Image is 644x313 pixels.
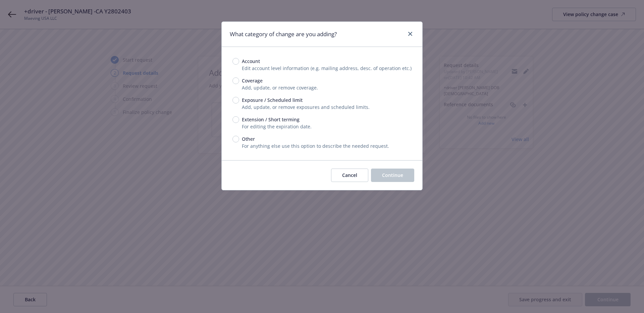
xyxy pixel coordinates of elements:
[232,58,239,65] input: Account
[242,65,412,71] span: Edit account level information (e.g. mailing address, desc. of operation etc.)
[232,77,239,84] input: Coverage
[242,77,263,84] span: Coverage
[232,136,239,142] input: Other
[242,84,318,91] span: Add, update, or remove coverage.
[242,104,370,110] span: Add, update, or remove exposures and scheduled limits.
[242,116,300,123] span: Extension / Short terming
[230,30,337,39] h1: What category of change are you adding?
[242,97,303,104] span: Exposure / Scheduled limit
[242,58,260,65] span: Account
[242,143,389,149] span: For anything else use this option to describe the needed request.
[342,172,357,178] span: Cancel
[232,116,239,123] input: Extension / Short terming
[382,172,403,178] span: Continue
[406,30,414,38] a: close
[242,135,255,142] span: Other
[371,169,414,182] button: Continue
[232,97,239,104] input: Exposure / Scheduled limit
[331,169,368,182] button: Cancel
[242,123,312,130] span: For editing the expiration date.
